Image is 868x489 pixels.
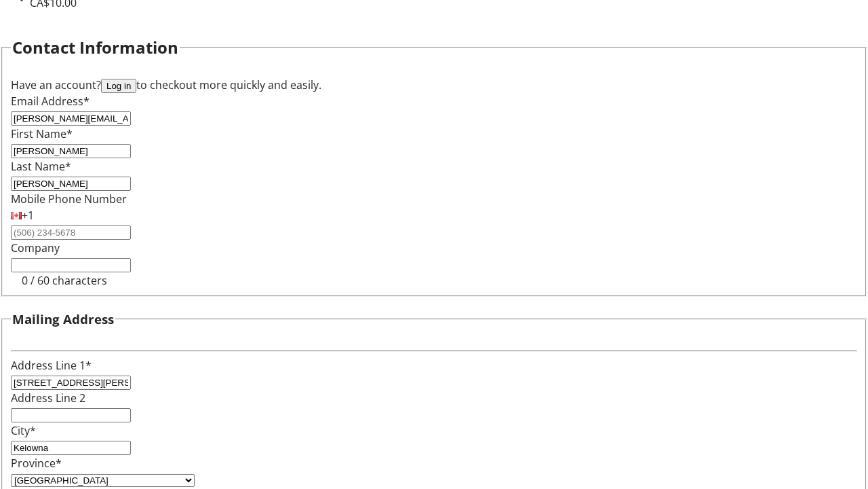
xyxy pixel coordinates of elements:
[11,391,85,405] label: Address Line 2
[11,423,36,438] label: City*
[12,310,114,329] h3: Mailing Address
[101,79,136,93] button: Log in
[11,225,131,240] input: (506) 234-5678
[22,273,107,288] tr-character-limit: 0 / 60 characters
[11,376,131,390] input: Address
[11,94,90,109] label: Email Address*
[11,441,131,455] input: City
[11,192,127,206] label: Mobile Phone Number
[11,126,73,141] label: First Name*
[12,35,178,60] h2: Contact Information
[11,358,92,373] label: Address Line 1*
[11,77,857,93] div: Have an account? to checkout more quickly and easily.
[11,240,60,255] label: Company
[11,456,62,471] label: Province*
[11,159,71,174] label: Last Name*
